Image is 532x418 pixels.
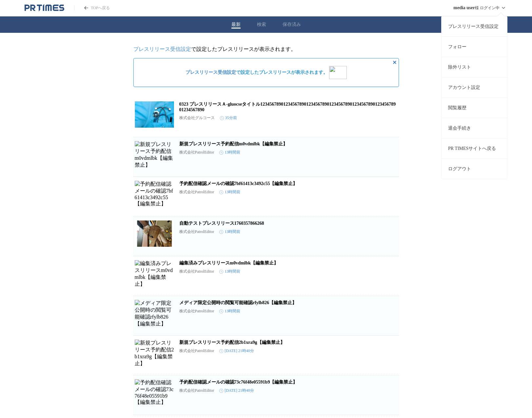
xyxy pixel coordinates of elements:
[231,22,241,28] button: 最新
[135,340,174,366] img: 新規プレスリリース予約配信2b1xra9g【編集禁止】
[179,269,214,274] p: 株式会社PatrolEditor
[219,150,240,155] time: 13時間前
[179,115,215,121] p: 株式会社グルコース
[219,229,240,235] time: 13時間前
[442,118,507,138] a: 退会手続き
[74,5,110,11] a: PR TIMESのトップページはこちら
[179,388,214,393] p: 株式会社PatrolEditor
[179,340,285,345] a: 新規プレスリリース予約配信2b1xra9g【編集禁止】
[179,181,298,186] a: 予約配信確認メールの確認7bf61413c3492c55【編集禁止】
[453,5,475,10] span: media user
[219,388,254,393] time: [DATE] 21時40分
[442,97,507,118] a: 閲覧履歴
[135,101,174,128] img: 0323 プレスリリースＡ-gluocseタイトル1234567890123456789012345678901234567890123456789012345678901234567890
[179,261,279,265] a: 編集済みプレスリリースm0vdmlbk【編集禁止】
[257,22,266,28] button: 検索
[179,150,214,155] p: 株式会社PatrolEditor
[179,102,396,112] a: 0323 プレスリリースＡ-gluocseタイトル1234567890123456789012345678901234567890123456789012345678901234567890
[219,189,240,195] time: 13時間前
[283,22,301,28] button: 保存済み
[179,300,297,305] a: メディア限定公開時の閲覧可能確認rfylb826【編集禁止】
[135,220,174,247] img: 自動テストプレスリリース1760357866268
[442,57,507,77] a: 除外リスト
[135,379,174,406] img: 予約配信確認メールの確認73c76f48e05591b9【編集禁止】
[442,77,507,97] a: アカウント設定
[135,260,174,286] img: 編集済みプレスリリースm0vdmlbk【編集禁止】
[186,70,328,75] span: で設定したプレスリリースが表示されます。
[219,269,240,274] time: 13時間前
[179,141,288,146] a: 新規プレスリリース予約配信m0vdmlbk【編集禁止】
[186,70,236,75] a: プレスリリース受信設定
[179,348,214,354] p: 株式会社PatrolEditor
[219,348,254,354] time: [DATE] 21時40分
[133,46,191,52] a: プレスリリース受信設定
[135,181,174,207] img: 予約配信確認メールの確認7bf61413c3492c55【編集禁止】
[442,138,507,158] a: PR TIMESサイトへ戻る
[135,300,174,326] img: メディア限定公開時の閲覧可能確認rfylb826【編集禁止】
[219,308,240,314] time: 13時間前
[442,16,507,36] a: プレスリリース受信設定
[391,58,399,66] button: 非表示にする
[25,4,64,12] a: PR TIMESのトップページはこちら
[442,36,507,57] a: フォロー
[179,189,214,195] p: 株式会社PatrolEditor
[179,308,214,314] p: 株式会社PatrolEditor
[442,158,507,179] button: ログアウト
[135,141,174,167] img: 新規プレスリリース予約配信m0vdmlbk【編集禁止】
[179,221,264,226] a: 自動テストプレスリリース1760357866268
[220,115,237,121] time: 35分前
[179,229,214,235] p: 株式会社PatrolEditor
[179,380,298,385] a: 予約配信確認メールの確認73c76f48e05591b9【編集禁止】
[133,46,399,53] p: で設定したプレスリリースが表示されます。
